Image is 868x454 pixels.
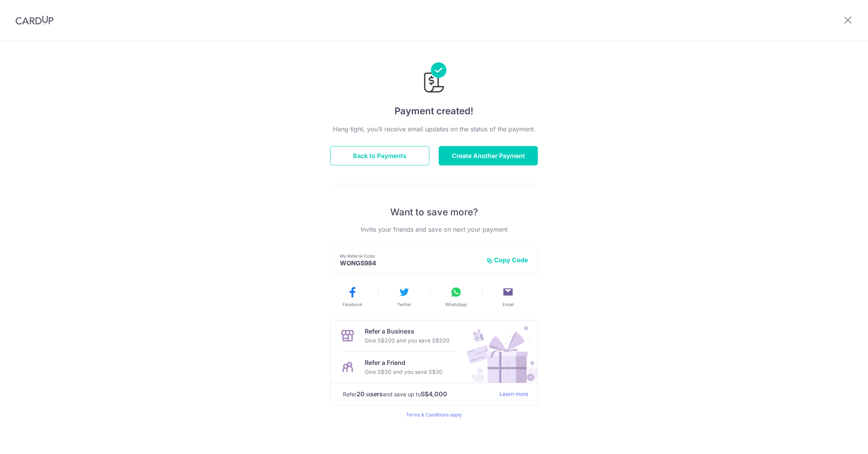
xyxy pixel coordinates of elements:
[343,301,362,308] span: Facebook
[365,367,443,377] p: Give S$30 and you save S$30
[381,286,427,308] button: Twitter
[330,104,538,118] h4: Payment created!
[365,358,443,367] p: Refer a Friend
[15,15,53,25] img: CardUp
[329,286,375,308] button: Facebook
[365,336,449,345] p: Give S$200 and you save S$200
[406,412,462,418] a: Terms & Conditions apply
[330,225,538,234] p: Invite your friends and save on next your payment
[330,146,429,165] button: Back to Payments
[340,253,480,259] p: My Referral Code
[356,389,383,399] strong: 20 users
[340,259,480,267] p: WONGS984
[433,286,479,308] button: WhatsApp
[343,389,493,399] p: Refer and save up to
[421,389,447,399] strong: S$4,000
[439,146,538,165] button: Create Another Payment
[486,256,528,264] button: Copy Code
[459,320,537,383] img: Refer
[397,301,411,308] span: Twitter
[330,206,538,218] p: Want to save more?
[499,389,528,399] a: Learn more
[445,301,467,308] span: WhatsApp
[330,124,538,134] p: Hang tight, you’ll receive email updates on the status of the payment.
[503,301,514,308] span: Email
[485,286,531,308] button: Email
[422,62,446,95] img: Payments
[818,431,860,450] iframe: Opens a widget where you can find more information
[365,327,449,336] p: Refer a Business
